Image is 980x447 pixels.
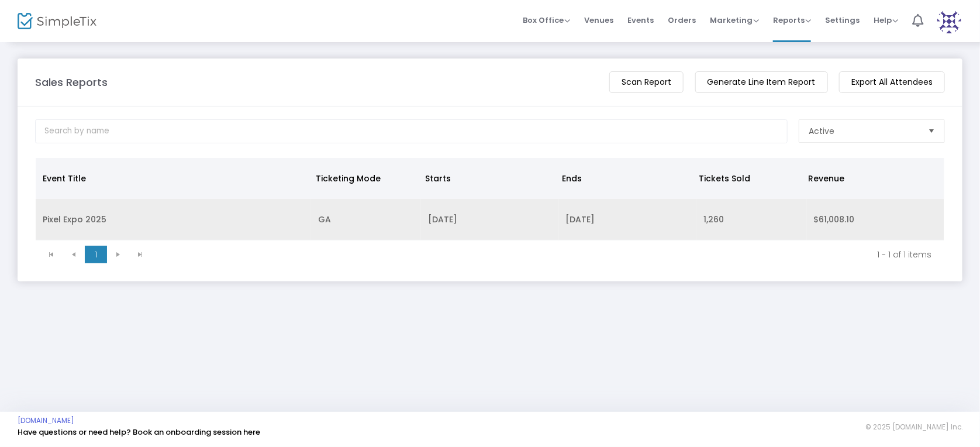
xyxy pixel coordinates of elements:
td: GA [311,199,421,240]
span: Orders [668,5,696,35]
span: Settings [825,5,860,35]
button: Select [923,120,940,142]
td: [DATE] [559,199,696,240]
m-button: Export All Attendees [839,71,945,93]
td: $61,008.10 [807,199,944,240]
th: Event Title [36,158,309,199]
span: Page 1 [85,246,107,263]
th: Ticketing Mode [309,158,419,199]
span: Help [874,15,898,26]
span: Revenue [808,173,844,184]
span: © 2025 [DOMAIN_NAME] Inc. [865,422,962,432]
span: Box Office [523,15,570,26]
span: Active [809,125,834,137]
div: Data table [36,158,944,240]
th: Starts [419,158,555,199]
m-button: Scan Report [609,71,684,93]
td: 1,260 [696,199,806,240]
span: Venues [584,5,613,35]
a: Have questions or need help? Book an onboarding session here [18,427,260,438]
a: [DOMAIN_NAME] [18,416,74,425]
span: Marketing [710,15,759,26]
span: Reports [773,15,811,26]
span: Events [627,5,654,35]
kendo-pager-info: 1 - 1 of 1 items [160,249,931,260]
m-button: Generate Line Item Report [695,71,828,93]
td: [DATE] [421,199,558,240]
th: Tickets Sold [692,158,801,199]
th: Ends [555,158,692,199]
input: Search by name [35,119,788,143]
td: Pixel Expo 2025 [36,199,311,240]
m-panel-title: Sales Reports [35,74,108,90]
